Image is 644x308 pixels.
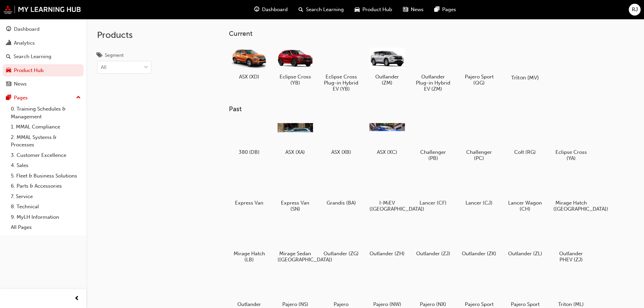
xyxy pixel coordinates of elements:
[367,220,407,259] a: Outlander (ZH)
[275,119,315,158] a: ASX (XA)
[362,6,392,14] span: Product Hub
[8,171,84,181] a: 5. Fleet & Business Solutions
[293,3,349,17] a: search-iconSearch Learning
[8,160,84,171] a: 4. Sales
[507,200,543,212] h5: Lancer Wagon (CH)
[232,74,267,80] h5: ASX (XD)
[413,169,453,209] a: Lancer (CF)
[507,251,543,257] h5: Outlander (ZL)
[459,119,499,164] a: Challenger (PC)
[14,25,40,33] div: Dashboard
[6,95,11,101] span: pages-icon
[97,53,102,59] span: tags-icon
[278,149,313,155] h5: ASX (XA)
[367,169,407,215] a: I-MiEV ([GEOGRAPHIC_DATA])
[3,64,84,77] a: Product Hub
[553,200,589,212] h5: Mirage Hatch ([GEOGRAPHIC_DATA])
[6,54,11,60] span: search-icon
[403,5,408,14] span: news-icon
[8,202,84,212] a: 8. Technical
[429,3,461,17] a: pages-iconPages
[278,200,313,212] h5: Express Van (SN)
[398,3,429,17] a: news-iconNews
[505,169,545,215] a: Lancer Wagon (CH)
[299,5,303,14] span: search-icon
[229,169,269,209] a: Express Van
[369,200,405,212] h5: I-MiEV ([GEOGRAPHIC_DATA])
[3,5,81,14] img: mmal
[278,251,313,263] h5: Mirage Sedan ([GEOGRAPHIC_DATA])
[275,169,315,215] a: Express Van (SN)
[553,149,589,161] h5: Eclipse Cross (YA)
[461,251,497,257] h5: Outlander (ZK)
[349,3,398,17] a: car-iconProduct Hub
[101,64,106,71] div: All
[413,220,453,259] a: Outlander (ZJ)
[8,132,84,150] a: 2. MMAL Systems & Processes
[6,40,11,46] span: chart-icon
[8,104,84,122] a: 0. Training Schedules & Management
[324,251,359,257] h5: Outlander (ZG)
[76,93,81,102] span: up-icon
[411,6,424,14] span: News
[415,200,451,206] h5: Lancer (CF)
[8,212,84,222] a: 9. MyLH Information
[321,169,361,209] a: Grandis (BA)
[6,68,11,74] span: car-icon
[415,149,451,161] h5: Challenger (PB)
[3,50,84,63] a: Search Learning
[459,169,499,209] a: Lancer (CJ)
[459,43,499,88] a: Pajero Sport (QG)
[461,74,497,86] h5: Pajero Sport (QG)
[14,39,35,47] div: Analytics
[275,43,315,88] a: Eclipse Cross (YB)
[369,251,405,257] h5: Outlander (ZH)
[324,74,359,92] h5: Eclipse Cross Plug-in Hybrid EV (YB)
[254,5,259,14] span: guage-icon
[8,122,84,132] a: 1. MMAL Compliance
[355,5,360,14] span: car-icon
[105,52,124,59] div: Segment
[232,149,267,155] h5: 380 (DB)
[3,22,84,92] button: DashboardAnalyticsSearch LearningProduct HubNews
[278,301,313,307] h5: Pajero (NS)
[632,6,638,14] span: RJ
[74,294,79,303] span: prev-icon
[14,53,51,61] div: Search Learning
[461,200,497,206] h5: Lancer (CJ)
[6,81,11,87] span: news-icon
[275,220,315,265] a: Mirage Sedan ([GEOGRAPHIC_DATA])
[8,150,84,161] a: 3. Customer Excellence
[413,119,453,164] a: Challenger (PB)
[415,251,451,257] h5: Outlander (ZJ)
[321,43,361,94] a: Eclipse Cross Plug-in Hybrid EV (YB)
[505,119,545,158] a: Colt (RG)
[3,23,84,35] a: Dashboard
[306,6,344,14] span: Search Learning
[461,149,497,161] h5: Challenger (PC)
[415,301,451,307] h5: Pajero (NX)
[229,43,269,82] a: ASX (XD)
[321,119,361,158] a: ASX (XB)
[551,169,591,215] a: Mirage Hatch ([GEOGRAPHIC_DATA])
[262,6,288,14] span: Dashboard
[367,43,407,88] a: Outlander (ZM)
[8,181,84,191] a: 6. Parts & Accessories
[232,200,267,206] h5: Express Van
[3,78,84,90] a: News
[8,191,84,202] a: 7. Service
[229,119,269,158] a: 380 (DB)
[507,149,543,155] h5: Colt (RG)
[232,251,267,263] h5: Mirage Hatch (LB)
[3,37,84,49] a: Analytics
[369,74,405,86] h5: Outlander (ZM)
[369,149,405,155] h5: ASX (XC)
[367,119,407,158] a: ASX (XC)
[8,222,84,233] a: All Pages
[413,43,453,94] a: Outlander Plug-in Hybrid EV (ZM)
[14,94,28,102] div: Pages
[459,220,499,259] a: Outlander (ZK)
[249,3,293,17] a: guage-iconDashboard
[229,220,269,265] a: Mirage Hatch (LB)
